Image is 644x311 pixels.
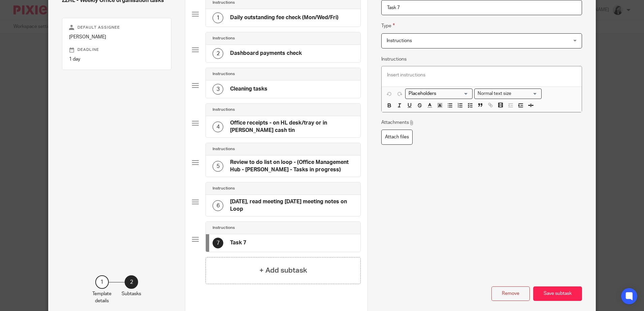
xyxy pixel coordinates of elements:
[381,130,413,145] label: Attach files
[381,119,414,126] p: Attachments
[95,275,109,289] div: 1
[69,47,164,53] p: Deadline
[491,286,530,301] button: Remove
[213,200,223,211] div: 6
[92,290,111,304] p: Template details
[213,107,235,112] h4: Instructions
[122,290,141,297] p: Subtasks
[213,48,223,59] div: 2
[230,119,354,134] h4: Office receipts - on HL desk/tray or in [PERSON_NAME] cash tin
[213,186,235,191] h4: Instructions
[230,198,354,213] h4: [DATE], read meeting [DATE] meeting notes on Loop
[69,34,164,40] p: [PERSON_NAME]
[230,14,339,21] h4: Daily outstanding fee check (Mon/Wed/Fri)
[125,275,138,289] div: 2
[259,265,307,276] h4: + Add subtask
[474,89,542,99] div: Text styles
[230,239,246,246] h4: Task 7
[513,90,538,97] input: Search for option
[213,225,235,231] h4: Instructions
[474,89,542,99] div: Search for option
[387,38,412,43] span: Instructions
[381,22,395,30] label: Type
[381,56,407,63] label: Instructions
[213,238,223,248] div: 7
[230,159,354,173] h4: Review to do list on loop - (Office Management Hub - [PERSON_NAME] - Tasks in progress)
[230,50,302,57] h4: Dashboard payments check
[230,85,267,93] h4: Cleaning tasks
[405,89,473,99] div: Placeholders
[69,25,164,30] p: Default assignee
[213,146,235,152] h4: Instructions
[533,286,582,301] button: Save subtask
[405,89,473,99] div: Search for option
[213,36,235,41] h4: Instructions
[213,84,223,95] div: 3
[213,161,223,172] div: 5
[213,122,223,132] div: 4
[476,90,513,97] span: Normal text size
[213,12,223,23] div: 1
[406,90,469,97] input: Search for option
[213,71,235,77] h4: Instructions
[69,56,164,63] p: 1 day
